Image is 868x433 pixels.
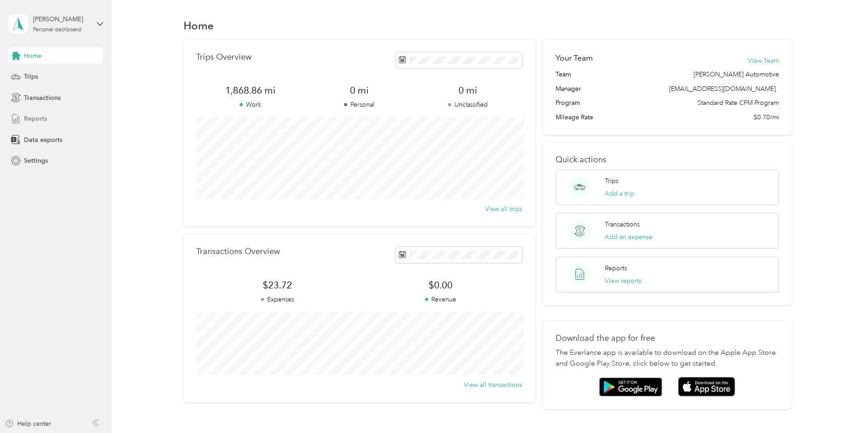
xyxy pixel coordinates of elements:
button: Add an expense [605,232,652,242]
p: Transactions [605,220,640,229]
p: Work [196,100,305,109]
span: Home [24,51,42,61]
span: 1,868.86 mi [196,84,305,97]
span: Mileage Rate [556,113,593,122]
iframe: Everlance-gr Chat Button Frame [817,382,868,433]
span: [PERSON_NAME] Automotive [693,70,779,79]
p: Revenue [359,295,522,304]
p: Trips [605,176,618,186]
button: View all transactions [464,380,522,390]
span: Reports [24,114,47,123]
span: Standard Rate CPM Program [698,98,779,108]
span: Settings [24,156,48,165]
p: Trips Overview [196,52,251,62]
button: View all trips [485,204,522,214]
button: Add a trip [605,189,634,198]
span: 0 mi [414,84,523,97]
span: 0 mi [305,84,414,97]
span: [EMAIL_ADDRESS][DOMAIN_NAME] [669,85,776,93]
p: Download the app for free [556,334,779,343]
div: [PERSON_NAME] [33,14,90,24]
p: Transactions Overview [196,247,280,256]
button: View Team [748,56,779,66]
p: Unclassified [414,100,523,109]
p: Quick actions [556,155,779,165]
img: Google play [599,377,662,396]
p: The Everlance app is available to download on the Apple App Store and Google Play Store, click be... [556,348,779,369]
p: Personal [305,100,414,109]
button: Help center [5,419,51,428]
span: $0.00 [359,279,522,292]
img: App store [678,377,735,396]
button: View reports [605,276,642,286]
h1: Home [184,21,214,30]
p: Reports [605,264,627,273]
span: Trips [24,72,38,81]
div: Personal dashboard [33,27,81,33]
span: Data exports [24,135,62,145]
span: Transactions [24,93,61,103]
span: $0.70/mi [754,113,779,122]
span: $23.72 [196,279,359,292]
p: Expenses [196,295,359,304]
span: Manager [556,84,581,94]
span: Program [556,98,580,108]
h2: Your Team [556,52,593,64]
span: Team [556,70,571,79]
